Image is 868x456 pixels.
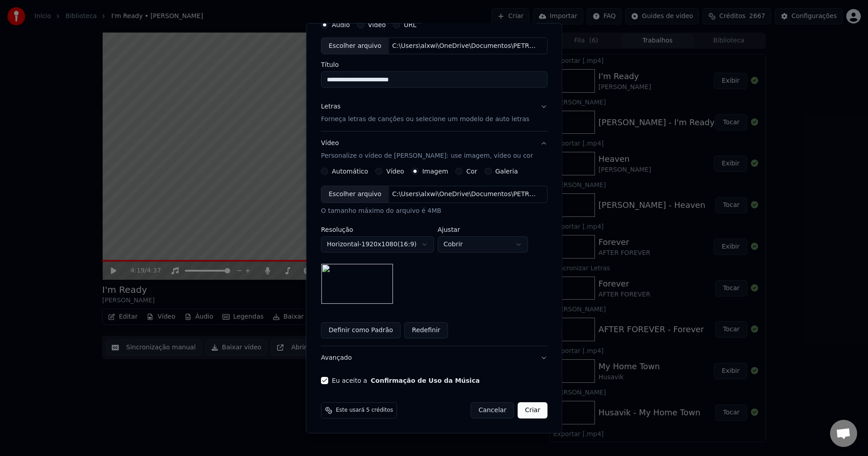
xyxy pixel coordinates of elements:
[321,186,389,202] div: Escolher arquivo
[321,95,547,131] button: LetrasForneça letras de canções ou selecione um modelo de auto letras
[438,226,528,233] label: Ajustar
[386,168,404,174] label: Vídeo
[336,407,393,414] span: Este usará 5 créditos
[321,102,340,111] div: Letras
[321,132,547,168] button: VídeoPersonalize o vídeo de [PERSON_NAME]: use imagem, vídeo ou cor
[321,38,389,54] div: Escolher arquivo
[321,207,547,216] div: O tamanho máximo do arquivo é 4MB
[321,139,533,160] div: Vídeo
[518,402,547,418] button: Criar
[321,226,434,233] label: Resolução
[321,151,533,160] p: Personalize o vídeo de [PERSON_NAME]: use imagem, vídeo ou cor
[404,322,448,338] button: Redefinir
[332,377,480,384] label: Eu aceito a
[332,21,350,28] label: Áudio
[332,168,368,174] label: Automático
[321,322,401,338] button: Definir como Padrão
[388,41,542,50] div: C:\Users\alxwi\OneDrive\Documentos\PETROPOLIS\KARAOKE_ESPECIAL\[PERSON_NAME] - Forever Young.mp3
[422,168,448,174] label: Imagem
[321,168,547,346] div: VídeoPersonalize o vídeo de [PERSON_NAME]: use imagem, vídeo ou cor
[466,168,477,174] label: Cor
[321,115,529,124] p: Forneça letras de canções ou selecione um modelo de auto letras
[495,168,518,174] label: Galeria
[368,21,386,28] label: Vídeo
[471,402,514,418] button: Cancelar
[321,61,547,68] label: Título
[404,21,416,28] label: URL
[371,377,480,384] button: Eu aceito a
[321,346,547,370] button: Avançado
[388,190,542,199] div: C:\Users\alxwi\OneDrive\Documentos\PETROPOLIS\KARAOKE_ESPECIAL\INTRO_MARCA\CAPA_YOUTUBE\ART\OFO.jpg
